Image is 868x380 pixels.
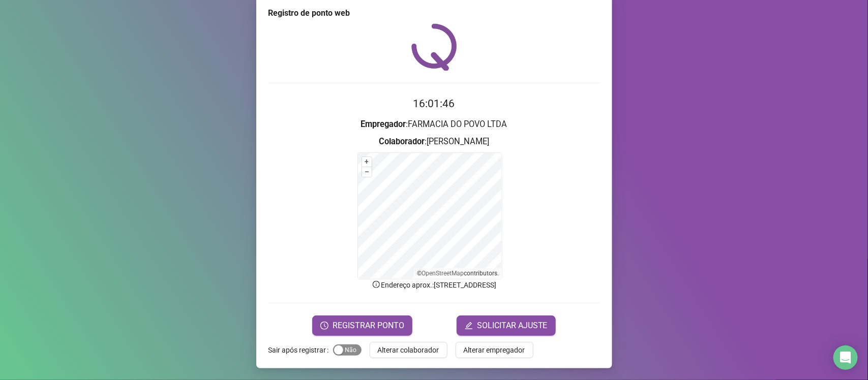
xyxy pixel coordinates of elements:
[378,344,439,356] span: Alterar colaborador
[362,157,372,167] button: +
[477,320,548,332] span: SOLICITAR AJUSTE
[268,118,600,131] h3: : FARMACIA DO POVO LTDA
[361,119,406,129] strong: Empregador
[422,270,464,277] a: OpenStreetMap
[268,135,600,148] h3: : [PERSON_NAME]
[320,322,328,330] span: clock-circle
[464,344,525,356] span: Alterar empregador
[379,137,425,146] strong: Colaborador
[456,342,533,358] button: Alterar empregador
[457,315,556,336] button: editSOLICITAR AJUSTE
[362,167,372,177] button: –
[372,280,381,289] span: info-circle
[411,23,457,71] img: QRPoint
[370,342,447,358] button: Alterar colaborador
[417,270,499,277] li: © contributors.
[312,315,412,336] button: REGISTRAR PONTO
[268,279,600,291] p: Endereço aprox. : [STREET_ADDRESS]
[833,345,858,370] div: Open Intercom Messenger
[268,342,333,358] label: Sair após registrar
[413,98,455,110] time: 16:01:46
[465,322,473,330] span: edit
[333,320,404,332] span: REGISTRAR PONTO
[268,7,600,19] div: Registro de ponto web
